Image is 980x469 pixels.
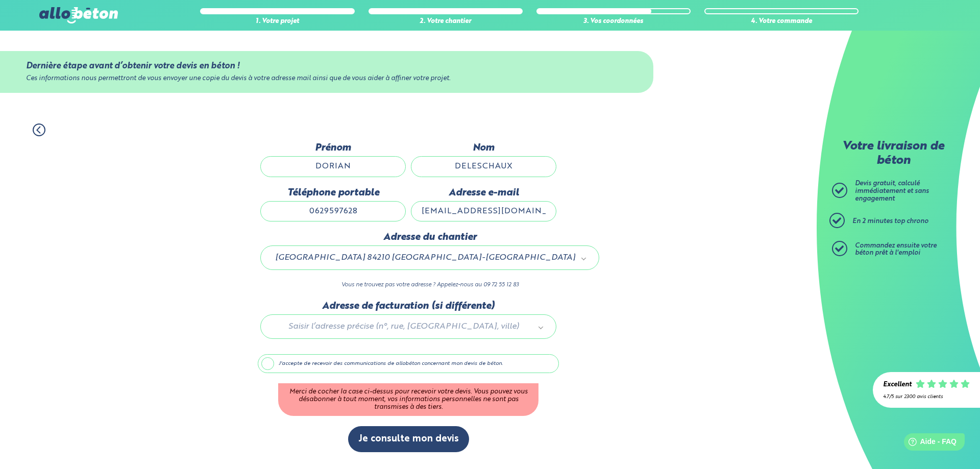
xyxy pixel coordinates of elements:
div: Merci de cocher la case ci-dessus pour recevoir votre devis. Vous pouvez vous désabonner à tout m... [278,383,538,416]
span: Devis gratuit, calculé immédiatement et sans engagement [855,180,929,202]
input: Quel est votre nom de famille ? [411,156,556,177]
label: Adresse du chantier [260,232,599,243]
div: 1. Votre projet [200,18,354,26]
span: [GEOGRAPHIC_DATA] 84210 [GEOGRAPHIC_DATA]-[GEOGRAPHIC_DATA] [275,251,575,264]
input: ex : contact@allobeton.fr [411,201,556,221]
div: 2. Votre chantier [369,18,523,26]
label: J'accepte de recevoir des communications de allobéton concernant mon devis de béton. [258,354,559,374]
div: Dernière étape avant d’obtenir votre devis en béton ! [26,61,627,71]
p: Vous ne trouvez pas votre adresse ? Appelez-nous au 09 72 55 12 83 [260,280,599,290]
img: allobéton [39,7,118,23]
label: Nom [411,142,556,154]
iframe: Help widget launcher [889,429,969,458]
div: 3. Vos coordonnées [536,18,691,26]
p: Votre livraison de béton [835,140,952,168]
span: En 2 minutes top chrono [852,218,928,225]
input: ex : 0642930817 [260,201,406,221]
a: [GEOGRAPHIC_DATA] 84210 [GEOGRAPHIC_DATA]-[GEOGRAPHIC_DATA] [271,251,589,264]
div: Ces informations nous permettront de vous envoyer une copie du devis à votre adresse mail ainsi q... [26,75,627,83]
div: Excellent [883,381,912,389]
div: 4.7/5 sur 2300 avis clients [883,394,970,400]
label: Téléphone portable [260,187,406,199]
button: Je consulte mon devis [348,426,469,452]
label: Adresse e-mail [411,187,556,199]
div: 4. Votre commande [704,18,859,26]
span: Saisir l’adresse précise (n°, rue, [GEOGRAPHIC_DATA], ville) [275,320,532,333]
input: Quel est votre prénom ? [260,156,406,177]
label: Prénom [260,142,406,154]
span: Commandez ensuite votre béton prêt à l'emploi [855,242,937,257]
label: Adresse de facturation (si différente) [260,301,556,312]
a: Saisir l’adresse précise (n°, rue, [GEOGRAPHIC_DATA], ville) [271,320,546,333]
